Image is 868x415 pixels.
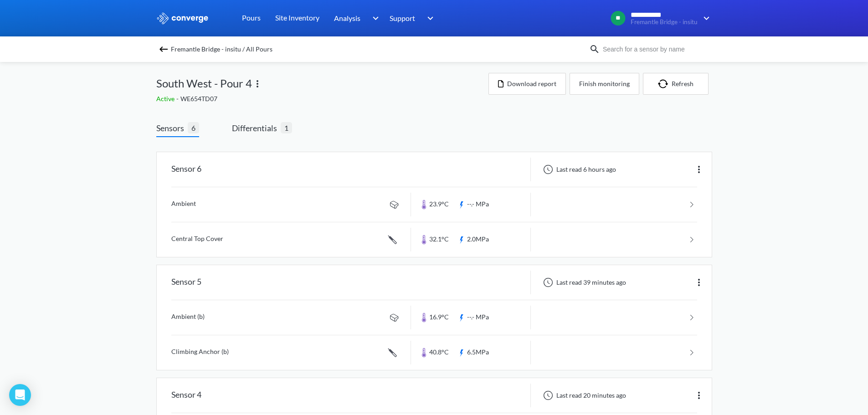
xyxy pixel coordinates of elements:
img: icon-file.svg [498,80,503,87]
span: Fremantle Bridge - insitu [631,19,698,26]
img: backspace.svg [158,44,169,55]
div: Last read 39 minutes ago [538,277,629,288]
span: South West - Pour 4 [156,75,252,92]
img: downArrow.svg [366,13,381,24]
img: more.svg [693,164,704,175]
span: Active [156,95,176,102]
div: Open Intercom Messenger [9,384,31,406]
div: Sensor 4 [171,384,201,407]
button: Finish monitoring [570,73,639,95]
img: downArrow.svg [698,13,712,24]
input: Search for a sensor by name [600,44,710,54]
button: Download report [488,73,566,95]
img: icon-search.svg [589,44,600,55]
img: downArrow.svg [421,13,436,24]
button: Refresh [643,73,709,95]
img: icon-refresh.svg [658,79,672,88]
span: Support [390,12,415,24]
img: more.svg [252,78,263,89]
span: Analysis [334,12,360,24]
div: Last read 20 minutes ago [538,390,629,401]
div: Sensor 5 [171,271,201,294]
span: - [176,95,180,102]
div: Sensor 6 [171,158,201,181]
span: 6 [188,122,199,133]
span: 1 [281,122,292,133]
div: Last read 6 hours ago [538,164,619,175]
span: Fremantle Bridge - insitu / All Pours [171,43,272,56]
img: logo_ewhite.svg [156,12,209,24]
img: more.svg [693,390,704,401]
div: WE654TD07 [156,94,488,104]
span: Differentials [232,122,281,134]
span: Sensors [156,122,188,134]
img: more.svg [693,277,704,288]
